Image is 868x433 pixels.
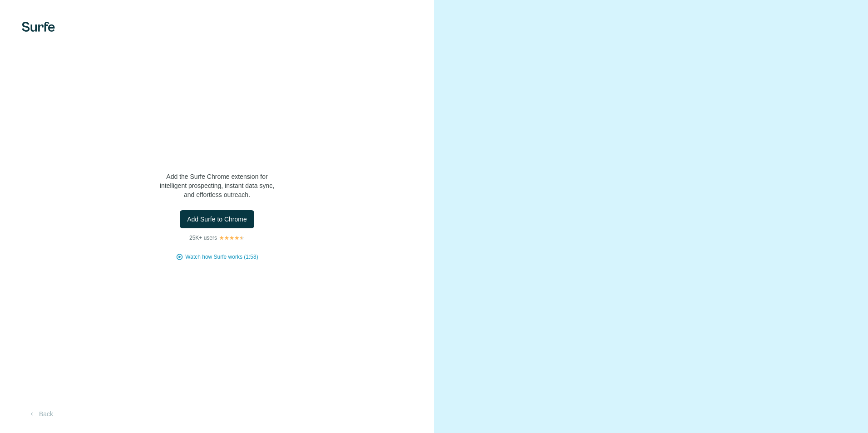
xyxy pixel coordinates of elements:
[185,253,258,261] button: Watch how Surfe works (1:58)
[22,22,55,32] img: Surfe's logo
[187,215,247,224] span: Add Surfe to Chrome
[22,406,59,422] button: Back
[189,234,217,242] p: 25K+ users
[126,172,308,199] p: Add the Surfe Chrome extension for intelligent prospecting, instant data sync, and effortless out...
[126,128,308,165] h1: Let’s bring Surfe to your LinkedIn
[219,235,245,241] img: Rating Stars
[180,210,254,228] button: Add Surfe to Chrome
